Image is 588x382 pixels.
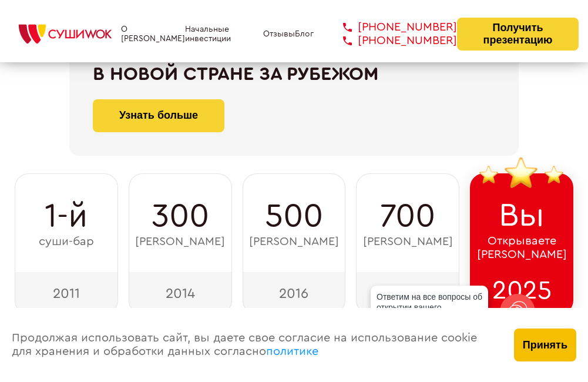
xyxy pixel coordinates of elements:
div: 2025 [470,272,573,314]
div: 2016 [243,272,346,314]
div: 2021 [356,272,459,314]
span: Открываете [PERSON_NAME] [477,234,567,262]
span: Вы [499,197,545,234]
div: Стать единственным партнером в новой стране за рубежом [93,42,495,85]
span: [PERSON_NAME] [363,235,453,249]
button: Узнать больше [93,99,224,132]
img: СУШИWOK [9,21,121,47]
a: О [PERSON_NAME] [121,25,185,43]
button: Принять [514,329,576,361]
a: [PHONE_NUMBER] [325,34,457,48]
span: [PERSON_NAME] [249,235,339,249]
span: 700 [380,197,435,235]
a: [PHONE_NUMBER] [325,21,457,34]
a: политике [266,346,318,357]
span: [PERSON_NAME] [135,235,225,249]
a: Отзывы [263,29,295,39]
span: 1-й [45,197,88,235]
button: Получить презентацию [457,18,579,51]
span: 300 [152,197,209,235]
span: 500 [265,197,323,235]
span: суши-бар [39,235,94,249]
a: Блог [295,29,314,39]
div: 2011 [15,272,118,314]
div: 2014 [129,272,232,314]
div: Ответим на все вопросы об открытии вашего [PERSON_NAME]! [371,286,488,329]
a: Начальные инвестиции [185,25,263,43]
